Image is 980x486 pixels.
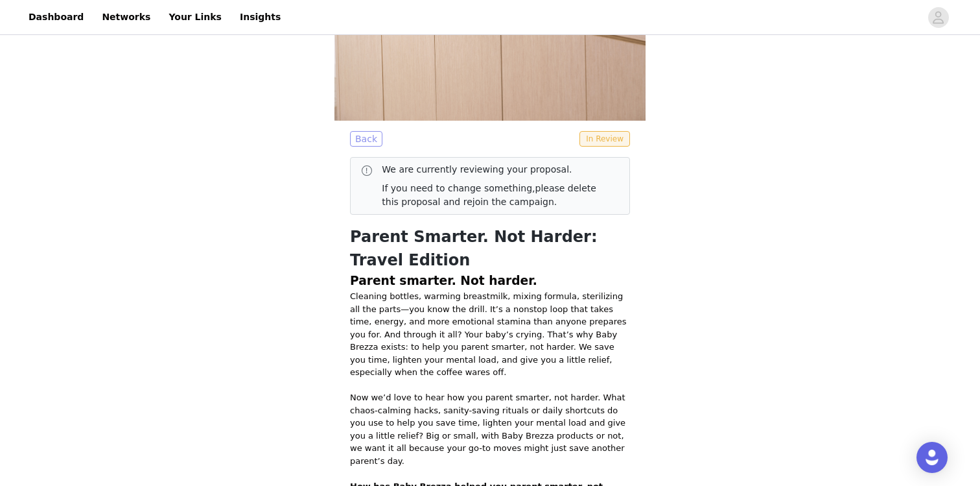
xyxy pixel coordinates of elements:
[21,3,91,32] a: Dashboard
[350,225,630,272] h1: Parent Smarter. Not Harder: Travel Edition
[232,3,288,32] a: Insights
[161,3,229,32] a: Your Links
[350,131,382,147] button: Back
[382,163,609,176] p: We are currently reviewing your proposal.
[932,7,944,28] div: avatar
[94,3,158,32] a: Networks
[350,274,537,287] strong: Parent smarter. Not harder.
[579,131,630,147] span: In Review
[382,182,609,209] p: If you need to change something,
[916,442,948,473] div: Open Intercom Messenger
